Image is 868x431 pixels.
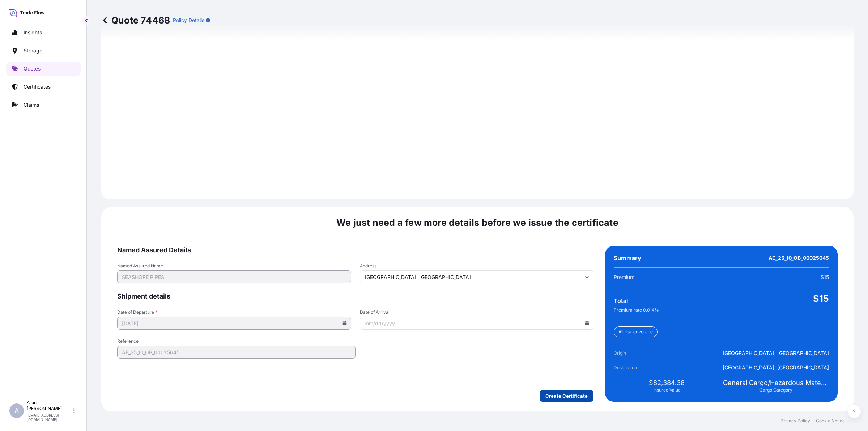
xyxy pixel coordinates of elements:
span: Premium [614,274,634,281]
span: Premium rate 0.014 % [614,307,659,313]
p: Storage [24,47,42,54]
a: Insights [6,25,81,40]
p: Certificates [24,83,51,90]
span: [GEOGRAPHIC_DATA], [GEOGRAPHIC_DATA] [723,350,829,357]
span: Reference [117,338,356,344]
p: Arun [PERSON_NAME] [27,400,72,411]
span: Insured Value [653,387,681,393]
input: Your internal reference [117,346,356,359]
p: Quote 74468 [101,14,170,26]
a: Certificates [6,80,81,94]
p: Create Certificate [545,392,588,400]
span: Total [614,297,628,304]
a: Claims [6,98,81,112]
p: Quotes [24,65,41,72]
a: Privacy Policy [780,418,810,424]
a: Storage [6,43,81,58]
span: Destination [614,364,654,371]
span: Origin [614,350,654,357]
span: $82,384.38 [649,379,685,387]
input: mm/dd/yyyy [117,317,351,330]
span: General Cargo/Hazardous Material [723,379,829,387]
span: $15 [821,274,829,281]
span: Date of Arrival [360,309,594,315]
span: Summary [614,254,641,262]
input: mm/dd/yyyy [360,317,594,330]
span: Shipment details [117,292,593,301]
input: Cargo owner address [360,270,594,283]
p: Insights [24,29,42,36]
p: Policy Details [173,17,204,24]
span: Cargo Category [759,387,792,393]
span: We just need a few more details before we issue the certificate [336,217,618,228]
span: A [14,407,19,414]
a: Quotes [6,62,81,76]
p: Claims [24,101,39,109]
button: Create Certificate [540,390,593,402]
span: Address [360,263,594,269]
span: Named Assured Details [117,246,593,254]
span: [GEOGRAPHIC_DATA], [GEOGRAPHIC_DATA] [723,364,829,371]
span: $15 [813,293,829,304]
span: AE_25_10_OB_00025645 [769,254,829,262]
p: [EMAIL_ADDRESS][DOMAIN_NAME] [27,413,72,422]
span: Date of Departure [117,309,351,315]
span: Named Assured Name [117,263,351,269]
a: Cookie Notice [816,418,845,424]
div: All risk coverage [614,326,658,337]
